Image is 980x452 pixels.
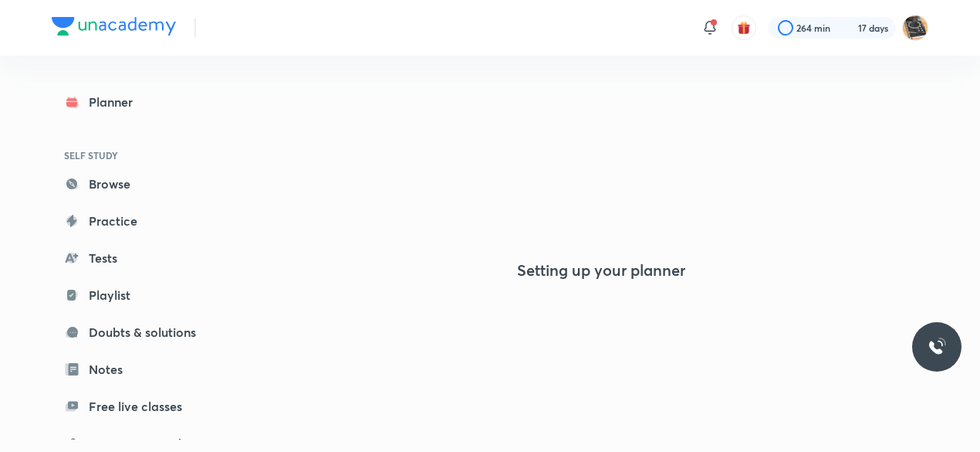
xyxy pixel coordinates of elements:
a: Playlist [52,280,231,311]
img: Pankaj Dagar [902,15,928,41]
img: avatar [737,21,751,35]
a: Practice [52,206,231,236]
a: Notes [52,354,231,385]
a: Browse [52,168,231,199]
a: Doubts & solutions [52,317,231,348]
img: Company Logo [52,17,176,36]
img: streak [840,20,855,36]
img: ttu [928,338,946,356]
button: avatar [732,15,756,40]
h6: SELF STUDY [52,142,231,168]
a: Tests [52,243,231,274]
a: Planner [52,87,231,117]
a: Free live classes [52,391,231,422]
h4: Setting up your planner [517,261,685,280]
a: Company Logo [52,17,176,39]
